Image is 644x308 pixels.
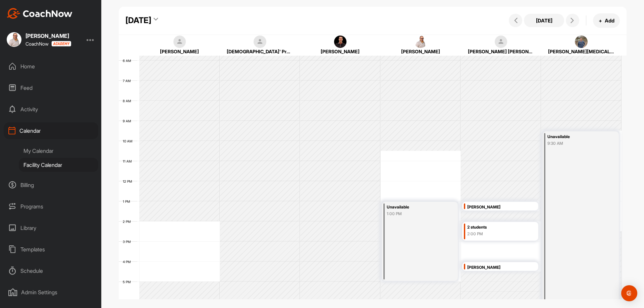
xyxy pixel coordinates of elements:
[468,48,534,55] div: [PERSON_NAME] [PERSON_NAME]
[147,48,213,55] div: [PERSON_NAME]
[467,264,526,271] div: [PERSON_NAME]
[25,33,71,39] div: [PERSON_NAME]
[4,101,98,118] div: Activity
[173,36,186,48] img: square_default-ef6cabf814de5a2bf16c804365e32c732080f9872bdf737d349900a9daf73cf9.png
[4,220,98,236] div: Library
[467,203,526,211] div: [PERSON_NAME]
[548,48,614,55] div: [PERSON_NAME][MEDICAL_DATA]
[119,59,138,63] div: 6 AM
[4,241,98,258] div: Templates
[19,144,98,158] div: My Calendar
[524,14,564,27] button: [DATE]
[119,220,138,224] div: 2 PM
[334,36,347,48] img: square_b1ee5462ed6af0f94112a1e011935807.jpg
[4,177,98,193] div: Billing
[575,36,588,48] img: square_54f708b210b0ae6b7605bb43670e43fd.jpg
[119,119,138,123] div: 9 AM
[307,48,373,55] div: [PERSON_NAME]
[119,199,137,203] div: 1 PM
[119,139,139,143] div: 10 AM
[4,284,98,301] div: Admin Settings
[593,13,620,28] button: +Add
[495,36,507,48] img: square_default-ef6cabf814de5a2bf16c804365e32c732080f9872bdf737d349900a9daf73cf9.png
[7,32,21,47] img: square_b51e5ba5d7a515d917fd852ccbc6f63e.jpg
[387,203,445,211] div: Unavailable
[547,133,606,141] div: Unavailable
[119,260,138,264] div: 4 PM
[119,240,138,244] div: 3 PM
[25,41,71,47] div: CoachNow
[4,58,98,75] div: Home
[4,198,98,215] div: Programs
[119,79,138,83] div: 7 AM
[4,122,98,139] div: Calendar
[467,224,526,231] div: 2 students
[621,285,637,301] div: Open Intercom Messenger
[599,17,602,24] span: +
[414,36,427,48] img: square_b51e5ba5d7a515d917fd852ccbc6f63e.jpg
[19,158,98,172] div: Facility Calendar
[387,48,453,55] div: [PERSON_NAME]
[51,41,71,47] img: CoachNow acadmey
[254,36,266,48] img: square_default-ef6cabf814de5a2bf16c804365e32c732080f9872bdf737d349900a9daf73cf9.png
[387,211,445,217] div: 1:00 PM
[7,8,72,19] img: CoachNow
[547,140,606,146] div: 9:30 AM
[119,159,139,163] div: 11 AM
[467,231,526,237] div: 2:00 PM
[119,280,138,284] div: 5 PM
[4,79,98,96] div: Feed
[125,14,151,26] div: [DATE]
[119,99,138,103] div: 8 AM
[4,262,98,279] div: Schedule
[119,179,139,183] div: 12 PM
[227,48,293,55] div: [DEMOGRAPHIC_DATA]' Professionals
